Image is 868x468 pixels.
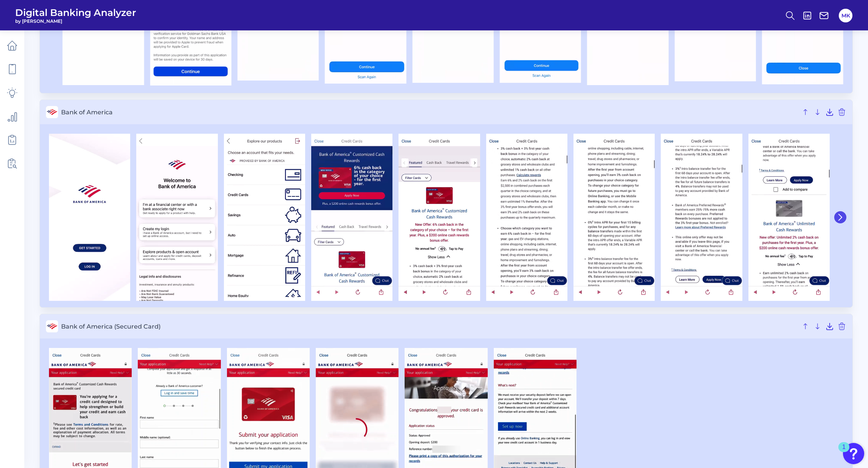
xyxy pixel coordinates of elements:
img: Bank of America [486,134,567,301]
button: MK [839,9,852,22]
span: Bank of America (Secured Card) [61,323,798,330]
span: by [PERSON_NAME] [15,18,136,24]
img: Bank of America [311,134,392,301]
img: Bank of America [224,134,305,301]
img: Bank of America [573,134,655,301]
span: Digital Banking Analyzer [15,7,136,18]
img: Bank of America [661,134,742,301]
button: Open Resource Center, 1 new notification [843,443,864,464]
img: Bank of America [399,134,480,301]
img: Bank of America [136,134,217,301]
span: Bank of America [61,109,798,116]
img: Bank of America [748,134,830,301]
img: Bank of America [49,134,130,301]
div: 1 [842,447,846,457]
